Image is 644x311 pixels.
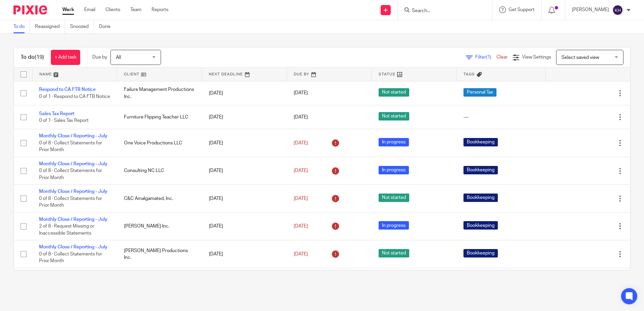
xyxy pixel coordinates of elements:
td: [DATE] [202,129,287,157]
span: All [116,55,121,60]
td: [PERSON_NAME] Inc. [117,268,202,296]
a: Team [130,6,141,13]
span: [DATE] [294,168,308,173]
span: 0 of 1 · Respond to CA FTB Notice [39,94,110,99]
span: Bookkeeping [463,221,498,230]
a: Clients [105,6,120,13]
span: Bookkeeping [463,249,498,257]
a: Sales Tax Report [39,111,74,116]
span: Bookkeeping [463,166,498,174]
span: [DATE] [294,115,308,119]
span: [DATE] [294,141,308,145]
a: To do [13,20,30,33]
td: Failure Management Productions Inc. [117,81,202,105]
span: (1) [486,55,491,60]
span: (19) [35,55,44,60]
span: Not started [379,112,409,120]
a: Reassigned [35,20,65,33]
span: In progress [379,166,409,174]
td: [DATE] [202,81,287,105]
span: Bookkeeping [463,138,498,146]
input: Search [411,8,472,14]
td: C&C Amalgamated, Inc. [117,185,202,212]
span: [DATE] [294,196,308,201]
img: Pixie [13,5,47,14]
td: [PERSON_NAME] Productions Inc. [117,240,202,268]
td: [DATE] [202,105,287,129]
td: [DATE] [202,185,287,212]
span: [DATE] [294,224,308,229]
span: 0 of 8 · Collect Statements for Prior Month [39,141,102,152]
td: [DATE] [202,240,287,268]
span: 0 of 8 · Collect Statements for Prior Month [39,168,102,180]
span: Select saved view [561,55,599,60]
a: Monthly Close / Reporting - July [39,217,107,222]
span: Not started [379,88,409,97]
a: Respond to CA FTB Notice [39,87,96,92]
span: Not started [379,249,409,257]
a: Clear [496,55,508,60]
td: [DATE] [202,157,287,184]
a: Work [62,6,74,13]
span: 0 of 8 · Collect Statements for Prior Month [39,252,102,264]
a: Email [84,6,95,13]
div: --- [463,114,539,120]
p: [PERSON_NAME] [572,6,609,13]
span: [DATE] [294,252,308,256]
span: 0 of 1 · Sales Tax Report [39,118,89,123]
span: [DATE] [294,91,308,96]
span: In progress [379,221,409,230]
span: 2 of 8 · Request Missing or Inaccessible Statements [39,224,94,236]
img: svg%3E [612,5,623,15]
td: [DATE] [202,212,287,240]
h1: To do [21,54,44,61]
span: Filter [475,55,496,60]
td: Consulting NC LLC [117,157,202,184]
span: Get Support [509,7,535,12]
a: + Add task [51,50,80,65]
td: Furniture Flipping Teacher LLC [117,105,202,129]
span: 0 of 8 · Collect Statements for Prior Month [39,196,102,208]
a: Monthly Close / Reporting - July [39,245,107,249]
p: Due by [92,54,107,61]
span: Tags [463,72,475,76]
a: Monthly Close / Reporting - July [39,189,107,194]
a: Done [99,20,116,33]
span: View Settings [522,55,551,60]
a: Snoozed [70,20,94,33]
td: [PERSON_NAME] Inc. [117,212,202,240]
span: Personal Tax [463,88,496,97]
a: Monthly Close / Reporting - July [39,162,107,166]
a: Monthly Close / Reporting - July [39,134,107,138]
td: One Voice Productions LLC [117,129,202,157]
span: In progress [379,138,409,146]
span: Not started [379,194,409,202]
a: Reports [152,6,168,13]
span: Bookkeeping [463,194,498,202]
td: [DATE] [202,268,287,296]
